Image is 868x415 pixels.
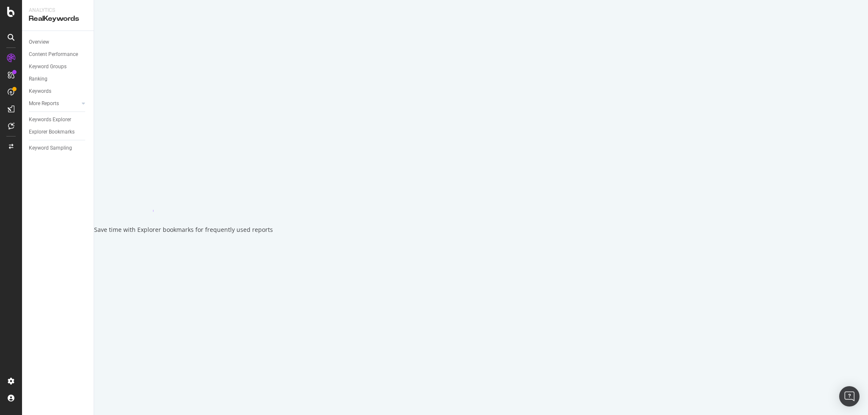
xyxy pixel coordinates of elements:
[29,38,49,47] div: Overview
[29,62,88,71] a: Keyword Groups
[29,115,71,124] div: Keywords Explorer
[29,87,88,96] a: Keywords
[29,38,88,47] a: Overview
[29,115,88,124] a: Keywords Explorer
[839,386,860,407] div: Open Intercom Messenger
[29,50,88,59] a: Content Performance
[29,128,88,136] a: Explorer Bookmarks
[29,87,51,96] div: Keywords
[29,128,75,136] div: Explorer Bookmarks
[153,181,214,212] div: animation
[29,75,88,84] a: Ranking
[29,144,88,153] a: Keyword Sampling
[29,14,87,24] div: RealKeywords
[29,99,59,108] div: More Reports
[29,75,47,84] div: Ranking
[29,62,67,71] div: Keyword Groups
[29,7,87,14] div: Analytics
[94,226,273,234] div: Save time with Explorer bookmarks for frequently used reports
[29,99,79,108] a: More Reports
[29,144,72,153] div: Keyword Sampling
[29,50,78,59] div: Content Performance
